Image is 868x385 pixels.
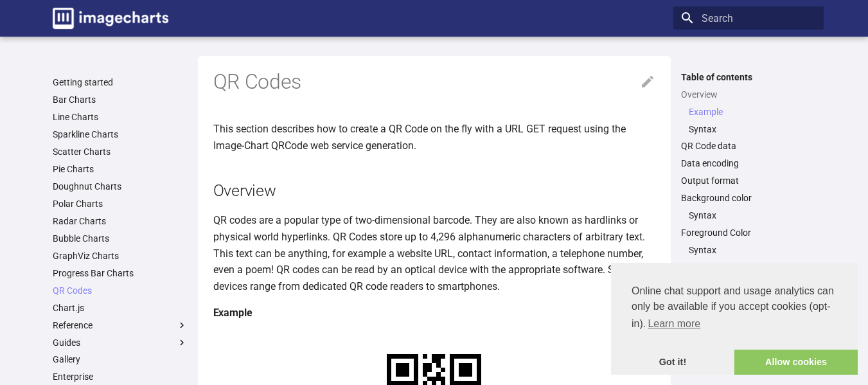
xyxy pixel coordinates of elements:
p: This section describes how to create a QR Code on the fly with a URL GET request using the Image-... [213,121,655,154]
a: Example [689,106,816,118]
a: QR Codes [53,285,188,296]
a: Foreground Color [681,227,816,238]
a: Syntax [689,244,816,256]
a: QR Code data [681,140,816,152]
a: Overview [681,89,816,100]
a: Enterprise [53,371,188,382]
a: Polar Charts [53,198,188,210]
a: Scatter Charts [53,146,188,157]
p: QR codes are a popular type of two-dimensional barcode. They are also known as hardlinks or physi... [213,212,655,294]
h1: QR Codes [213,69,655,96]
a: Background color [681,192,816,204]
a: Gallery [53,354,188,365]
nav: Overview [681,106,816,135]
a: Error correction level and margin [681,262,816,273]
a: Radar Charts [53,215,188,227]
a: Sparkline Charts [53,129,188,140]
a: dismiss cookie message [611,350,734,375]
img: logo [53,8,168,29]
a: Bubble Charts [53,233,188,244]
span: Online chat support and usage analytics can only be available if you accept cookies (opt-in). [632,283,837,334]
a: Bar Charts [53,94,188,105]
h4: Example [213,305,655,321]
div: cookieconsent [611,263,858,375]
label: Guides [53,337,188,348]
label: Table of contents [673,71,824,83]
label: Reference [53,319,188,331]
a: Getting started [53,76,188,88]
a: Progress Bar Charts [53,267,188,279]
a: GraphViz Charts [53,250,188,262]
input: Search [673,6,824,30]
h2: Overview [213,179,655,202]
a: Syntax [689,123,816,135]
a: Pie Charts [53,163,188,175]
a: Chart.js [53,302,188,314]
nav: Table of contents [673,71,824,274]
a: Line Charts [53,111,188,123]
a: Output format [681,175,816,186]
a: learn more about cookies [646,314,702,334]
a: Image-Charts documentation [48,3,173,34]
a: Doughnut Charts [53,181,188,192]
nav: Foreground Color [681,244,816,256]
a: Syntax [689,210,816,221]
nav: Background color [681,210,816,221]
a: allow cookies [734,350,858,375]
a: Data encoding [681,157,816,169]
